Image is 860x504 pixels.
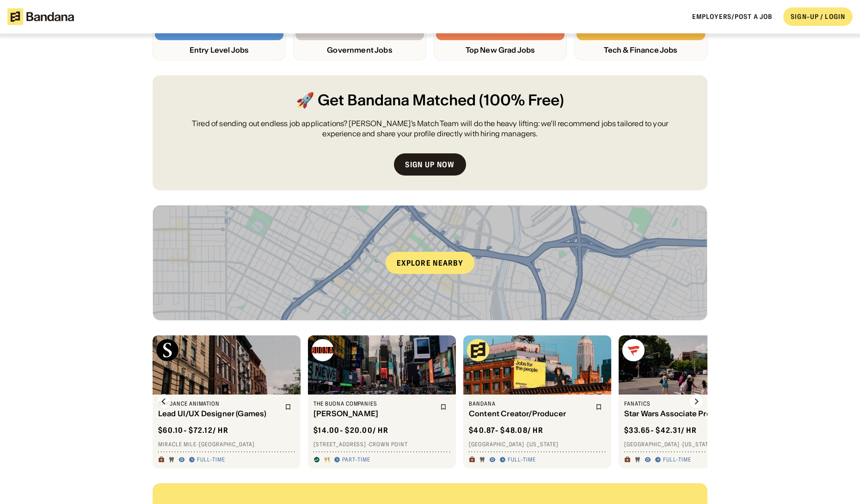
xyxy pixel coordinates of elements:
[463,335,611,468] a: Bandana logoBandanaContent Creator/Producer$40.87- $48.08/ hr[GEOGRAPHIC_DATA] ·[US_STATE]Full-time
[312,339,334,361] img: The Buona Companies logo
[156,394,171,409] img: Left Arrow
[342,456,370,463] div: Part-time
[158,441,295,448] div: Miracle Mile · [GEOGRAPHIC_DATA]
[692,12,772,21] a: Employers/Post a job
[624,441,761,448] div: [GEOGRAPHIC_DATA] · [US_STATE]
[663,456,691,463] div: Full-time
[158,400,279,407] div: Skydance Animation
[622,339,645,361] img: Fanatics logo
[156,339,178,361] img: Skydance Animation logo
[155,46,283,55] div: Entry Level Jobs
[295,46,424,55] div: Government Jobs
[175,118,685,139] div: Tired of sending out endless job applications? [PERSON_NAME]’s Match Team will do the heavy lifti...
[308,335,456,468] a: The Buona Companies logoThe Buona Companies[PERSON_NAME]$14.00- $20.00/ hr[STREET_ADDRESS] ·Crown...
[386,252,474,274] div: Explore nearby
[313,400,435,407] div: The Buona Companies
[313,441,450,448] div: [STREET_ADDRESS] · Crown Point
[394,153,466,176] a: Sign up now
[467,339,489,361] img: Bandana logo
[158,409,279,418] div: Lead UI/UX Designer (Games)
[153,206,707,320] a: Explore nearby
[436,46,565,55] div: Top New Grad Jobs
[624,425,697,435] div: $ 33.65 - $42.31 / hr
[153,335,301,468] a: Skydance Animation logoSkydance AnimationLead UI/UX Designer (Games)$60.10- $72.12/ hrMiracle Mil...
[469,441,606,448] div: [GEOGRAPHIC_DATA] · [US_STATE]
[689,394,704,409] img: Right Arrow
[469,425,543,435] div: $ 40.87 - $48.08 / hr
[296,90,476,111] span: 🚀 Get Bandana Matched
[313,409,435,418] div: [PERSON_NAME]
[479,90,564,111] span: (100% Free)
[469,400,590,407] div: Bandana
[577,46,705,55] div: Tech & Finance Jobs
[405,161,455,168] div: Sign up now
[7,8,74,25] img: Bandana logotype
[619,335,767,468] a: Fanatics logoFanaticsStar Wars Associate Producer$33.65- $42.31/ hr[GEOGRAPHIC_DATA] ·[US_STATE]F...
[791,12,845,21] div: SIGN-UP / LOGIN
[469,409,590,418] div: Content Creator/Producer
[508,456,536,463] div: Full-time
[624,409,745,418] div: Star Wars Associate Producer
[624,400,745,407] div: Fanatics
[313,425,388,435] div: $ 14.00 - $20.00 / hr
[197,456,225,463] div: Full-time
[158,425,228,435] div: $ 60.10 - $72.12 / hr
